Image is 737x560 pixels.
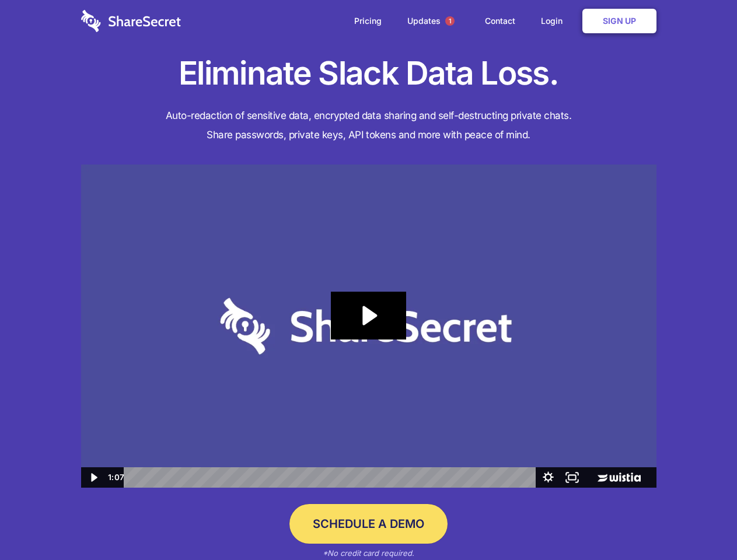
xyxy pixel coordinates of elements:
div: Playbar [133,467,530,488]
img: logo-wordmark-white-trans-d4663122ce5f474addd5e946df7df03e33cb6a1c49d2221995e7729f52c070b2.svg [81,10,181,32]
a: Schedule a Demo [289,504,448,544]
a: Sign Up [582,9,656,33]
button: Fullscreen [560,467,584,488]
button: Play Video: Sharesecret Slack Extension [331,292,406,339]
a: Pricing [343,3,393,39]
button: Show settings menu [536,467,560,488]
a: Wistia Logo -- Learn More [584,467,656,488]
a: Contact [473,3,527,39]
img: Sharesecret [81,164,656,488]
a: Login [529,3,580,39]
em: *No credit card required. [323,548,414,558]
h1: Eliminate Slack Data Loss. [81,52,656,94]
h4: Auto-redaction of sensitive data, encrypted data sharing and self-destructing private chats. Shar... [81,106,656,145]
button: Play Video [81,467,105,488]
span: 1 [445,16,455,26]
